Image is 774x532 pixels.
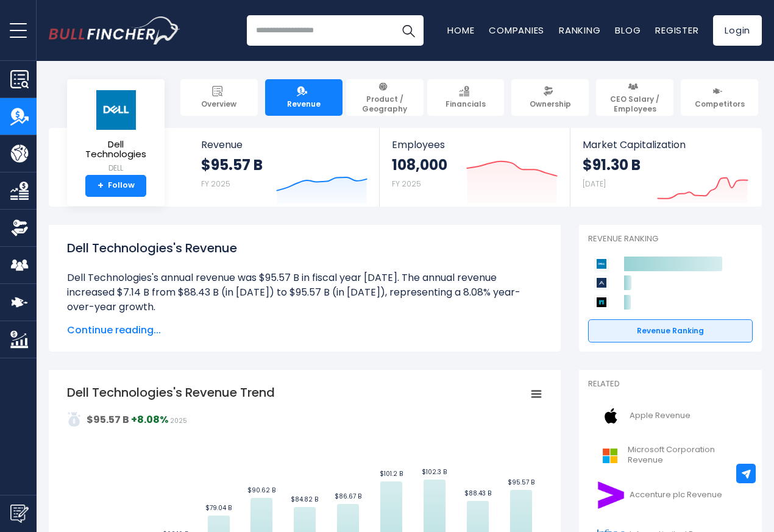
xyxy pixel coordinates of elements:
[77,140,155,160] span: Dell Technologies
[67,323,542,338] span: Continue reading...
[422,467,447,477] text: $102.3 B
[594,275,609,290] img: Arista Networks competitors logo
[346,79,424,116] a: Product / Geography
[530,99,571,109] span: Ownership
[392,139,557,151] span: Employees
[98,180,104,191] strong: +
[595,442,624,469] img: MSFT logo
[201,139,367,151] span: Revenue
[380,128,569,207] a: Employees 108,000 FY 2025
[67,412,82,427] img: addasd
[205,503,232,512] text: $79.04 B
[291,495,318,504] text: $84.82 B
[10,219,29,237] img: Ownership
[85,175,146,197] a: +Follow
[352,94,418,113] span: Product / Geography
[335,492,361,501] text: $86.67 B
[681,79,758,116] a: Competitors
[170,416,187,425] span: 2025
[464,489,491,498] text: $88.43 B
[588,379,753,389] p: Related
[189,128,380,207] a: Revenue $95.57 B FY 2025
[76,89,155,175] a: Dell Technologies DELL
[67,239,542,257] h1: Dell Technologies's Revenue
[446,99,486,109] span: Financials
[596,79,673,116] a: CEO Salary / Employees
[392,155,447,174] strong: 108,000
[49,16,180,44] a: Go to homepage
[588,319,753,342] a: Revenue Ranking
[602,94,668,113] span: CEO Salary / Employees
[393,15,424,46] button: Search
[594,257,609,271] img: Dell Technologies competitors logo
[67,271,542,314] li: Dell Technologies's annual revenue was $95.57 B in fiscal year [DATE]. The annual revenue increas...
[595,402,626,430] img: AAPL logo
[583,179,606,189] small: [DATE]
[588,439,753,472] a: Microsoft Corporation Revenue
[49,16,180,44] img: Bullfincher logo
[201,99,236,109] span: Overview
[201,179,230,189] small: FY 2025
[615,24,641,37] a: Blog
[583,155,641,174] strong: $91.30 B
[392,179,421,189] small: FY 2025
[655,24,698,37] a: Register
[180,79,258,116] a: Overview
[695,99,745,109] span: Competitors
[67,384,275,401] tspan: Dell Technologies's Revenue Trend
[594,295,609,310] img: NetApp competitors logo
[588,234,753,244] p: Revenue Ranking
[201,155,263,174] strong: $95.57 B
[588,399,753,433] a: Apple Revenue
[287,99,321,109] span: Revenue
[265,79,343,116] a: Revenue
[583,139,748,151] span: Market Capitalization
[247,486,275,495] text: $90.62 B
[713,15,762,46] a: Login
[427,79,505,116] a: Financials
[559,24,600,37] a: Ranking
[570,128,761,207] a: Market Capitalization $91.30 B [DATE]
[508,478,534,487] text: $95.57 B
[511,79,589,116] a: Ownership
[595,481,626,509] img: ACN logo
[447,24,474,37] a: Home
[380,469,403,478] text: $101.2 B
[87,413,129,427] strong: $95.57 B
[131,413,168,427] strong: +8.08%
[77,163,155,174] small: DELL
[489,24,544,37] a: Companies
[588,478,753,512] a: Accenture plc Revenue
